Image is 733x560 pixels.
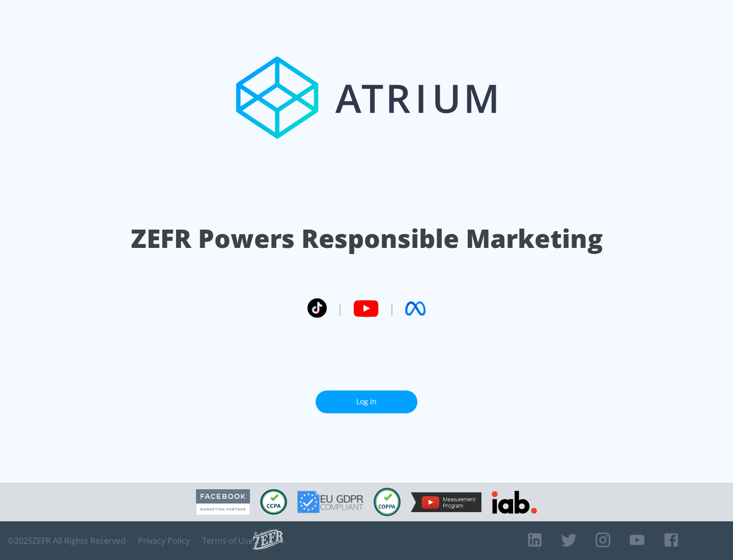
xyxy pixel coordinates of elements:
img: YouTube Measurement Program [411,492,482,512]
a: Log In [316,390,417,413]
img: Facebook Marketing Partner [196,489,250,515]
img: GDPR Compliant [297,491,363,513]
span: | [337,301,343,316]
h1: ZEFR Powers Responsible Marketing [131,221,603,256]
a: Terms of Use [202,536,253,546]
span: | [389,301,395,316]
img: IAB [492,491,537,514]
a: Privacy Policy [138,536,190,546]
span: © 2025 ZEFR All Rights Reserved [8,536,126,546]
img: COPPA Compliant [374,488,401,516]
img: CCPA Compliant [260,489,287,515]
